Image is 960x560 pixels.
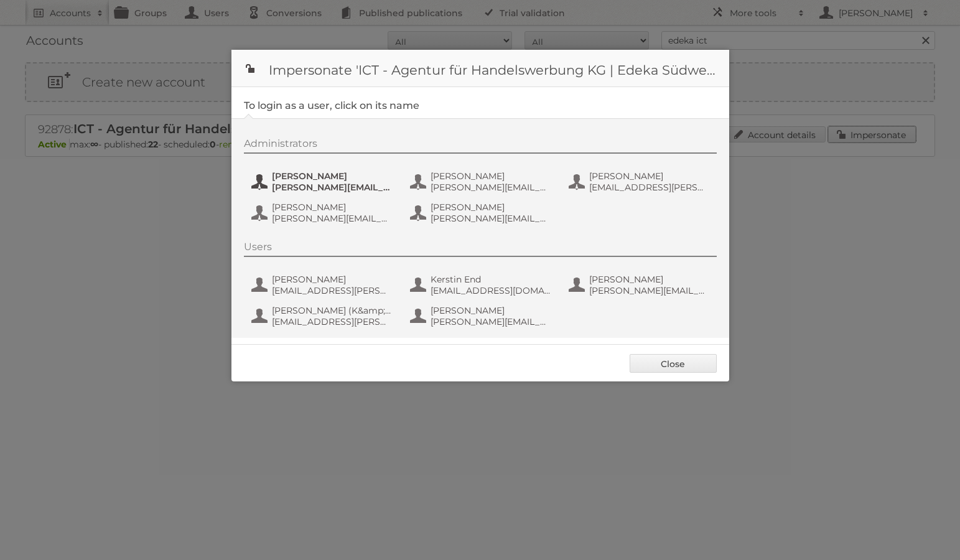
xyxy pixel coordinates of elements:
[250,200,396,225] button: [PERSON_NAME] [PERSON_NAME][EMAIL_ADDRESS][PERSON_NAME][DOMAIN_NAME]
[589,170,710,182] span: [PERSON_NAME]
[272,170,393,182] span: [PERSON_NAME]
[431,274,551,285] span: Kerstin End
[244,138,717,154] div: Administrators
[431,285,551,296] span: [EMAIL_ADDRESS][DOMAIN_NAME]
[409,169,555,194] button: [PERSON_NAME] [PERSON_NAME][EMAIL_ADDRESS][PERSON_NAME][DOMAIN_NAME]
[231,50,729,87] h1: Impersonate 'ICT - Agentur für Handelswerbung KG | Edeka Südwest'
[409,304,555,329] button: [PERSON_NAME] [PERSON_NAME][EMAIL_ADDRESS][PERSON_NAME][DOMAIN_NAME]
[272,274,393,285] span: [PERSON_NAME]
[272,285,393,296] span: [EMAIL_ADDRESS][PERSON_NAME][DOMAIN_NAME]
[630,354,717,373] a: Close
[250,304,396,329] button: [PERSON_NAME] (K&amp;D) [EMAIL_ADDRESS][PERSON_NAME][DOMAIN_NAME]
[589,274,710,285] span: [PERSON_NAME]
[589,285,710,296] span: [PERSON_NAME][EMAIL_ADDRESS][PERSON_NAME][DOMAIN_NAME]
[272,213,393,224] span: [PERSON_NAME][EMAIL_ADDRESS][PERSON_NAME][DOMAIN_NAME]
[272,305,393,316] span: [PERSON_NAME] (K&amp;D)
[272,316,393,327] span: [EMAIL_ADDRESS][PERSON_NAME][DOMAIN_NAME]
[431,182,551,193] span: [PERSON_NAME][EMAIL_ADDRESS][PERSON_NAME][DOMAIN_NAME]
[589,182,710,193] span: [EMAIL_ADDRESS][PERSON_NAME][DOMAIN_NAME]
[567,169,714,194] button: [PERSON_NAME] [EMAIL_ADDRESS][PERSON_NAME][DOMAIN_NAME]
[567,273,714,297] button: [PERSON_NAME] [PERSON_NAME][EMAIL_ADDRESS][PERSON_NAME][DOMAIN_NAME]
[431,202,551,213] span: [PERSON_NAME]
[272,182,393,193] span: [PERSON_NAME][EMAIL_ADDRESS][PERSON_NAME][DOMAIN_NAME]
[431,170,551,182] span: [PERSON_NAME]
[409,200,555,225] button: [PERSON_NAME] [PERSON_NAME][EMAIL_ADDRESS][PERSON_NAME][DOMAIN_NAME]
[244,241,717,257] div: Users
[244,100,419,111] legend: To login as a user, click on its name
[409,273,555,297] button: Kerstin End [EMAIL_ADDRESS][DOMAIN_NAME]
[431,213,551,224] span: [PERSON_NAME][EMAIL_ADDRESS][PERSON_NAME][DOMAIN_NAME]
[431,305,551,316] span: [PERSON_NAME]
[250,169,396,194] button: [PERSON_NAME] [PERSON_NAME][EMAIL_ADDRESS][PERSON_NAME][DOMAIN_NAME]
[272,202,393,213] span: [PERSON_NAME]
[250,273,396,297] button: [PERSON_NAME] [EMAIL_ADDRESS][PERSON_NAME][DOMAIN_NAME]
[431,316,551,327] span: [PERSON_NAME][EMAIL_ADDRESS][PERSON_NAME][DOMAIN_NAME]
